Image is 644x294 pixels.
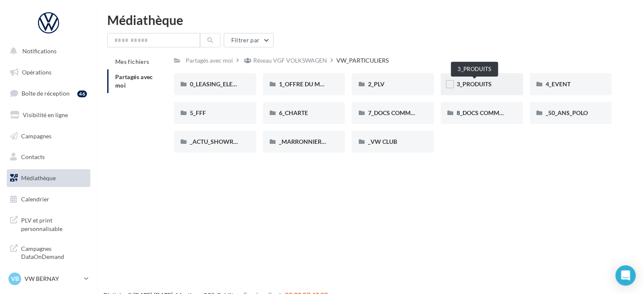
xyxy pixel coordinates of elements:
[368,80,384,88] span: 2_PLV
[23,111,68,118] span: Visibilité en ligne
[546,109,588,116] span: _50_ANS_POLO
[190,138,248,145] span: _ACTU_SHOWROOM
[24,275,81,283] p: VW BERNAY
[224,33,273,47] button: Filtrer par
[22,69,51,76] span: Opérations
[21,195,49,203] span: Calendrier
[5,127,92,145] a: Campagnes
[279,109,308,116] span: 6_CHARTE
[5,148,92,166] a: Contacts
[21,153,45,160] span: Contacts
[7,271,90,287] a: VB VW BERNAY
[457,80,492,88] span: 3_PRODUITS
[253,56,327,65] div: Réseau VGF VOLKSWAGEN
[5,211,92,236] a: PLV et print personnalisable
[546,80,571,88] span: 4_EVENT
[615,265,636,286] div: Open Intercom Messenger
[115,73,153,89] span: Partagés avec moi
[457,109,532,116] span: 8_DOCS COMMUNICATION
[279,80,330,88] span: 1_OFFRE DU MOIS
[368,138,397,145] span: _VW CLUB
[107,14,634,26] div: Médiathèque
[336,56,389,65] div: VW_PARTICULIERS
[11,275,19,283] span: VB
[22,90,70,97] span: Boîte de réception
[5,106,92,124] a: Visibilité en ligne
[5,190,92,208] a: Calendrier
[368,109,436,116] span: 7_DOCS COMMERCIAUX
[21,214,87,233] span: PLV et print personnalisable
[186,56,233,65] div: Partagés avec moi
[5,169,92,187] a: Médiathèque
[21,132,51,139] span: Campagnes
[5,239,92,264] a: Campagnes DataOnDemand
[451,62,498,77] div: 3_PRODUITS
[21,174,56,181] span: Médiathèque
[190,80,257,88] span: 0_LEASING_ELECTRIQUE
[115,58,149,65] span: Mes fichiers
[5,63,92,81] a: Opérations
[22,47,57,55] span: Notifications
[21,243,87,261] span: Campagnes DataOnDemand
[190,109,206,116] span: 5_FFF
[77,91,87,97] div: 46
[279,138,334,145] span: _MARRONNIERS_25
[5,84,92,102] a: Boîte de réception46
[5,42,89,60] button: Notifications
